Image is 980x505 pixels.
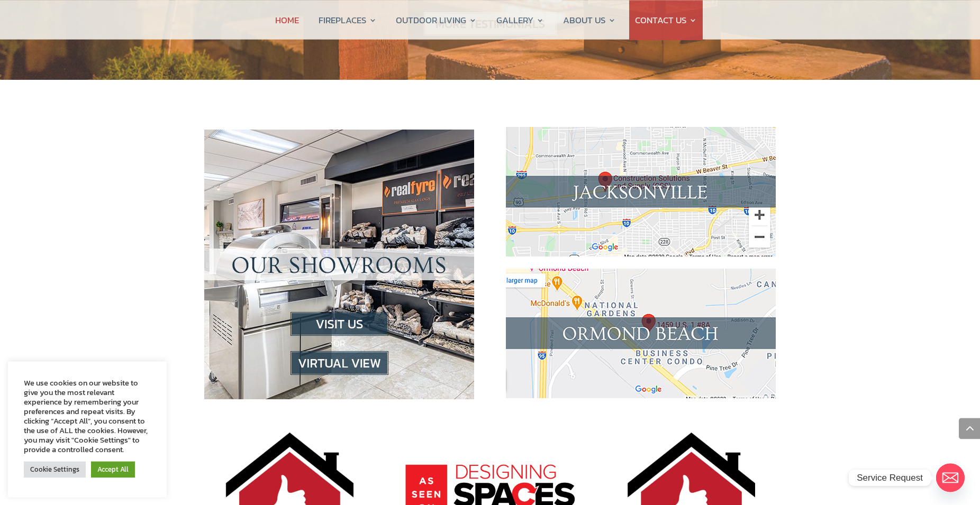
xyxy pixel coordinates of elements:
[506,246,776,260] a: Construction Solutions Jacksonville showroom
[225,312,453,375] p: OR
[24,378,151,454] div: We use cookies on our website to give you the most relevant experience by remembering your prefer...
[506,388,776,402] a: CSS Fireplaces and Outdoor Living Ormond Beach
[24,461,86,478] a: Cookie Settings
[91,461,135,478] a: Accept All
[506,127,776,256] img: map_jax
[506,269,776,398] img: map_ormond
[936,463,965,492] a: Email
[291,351,388,375] img: view fireplace showroom virtually in ormond beach or jacksonville
[291,312,388,336] img: visit us in jacksonville or ormond beach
